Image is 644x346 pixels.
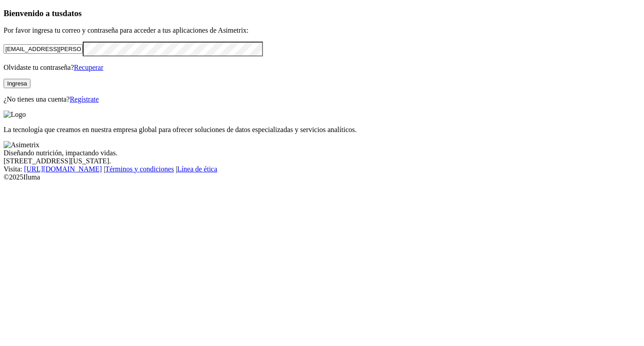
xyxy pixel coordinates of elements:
[4,111,26,119] img: Logo
[4,9,640,18] h3: Bienvenido a tus
[4,141,39,149] img: Asimetrix
[24,165,102,173] a: [URL][DOMAIN_NAME]
[4,157,640,165] div: [STREET_ADDRESS][US_STATE].
[4,149,640,157] div: Diseñando nutrición, impactando vidas.
[74,64,103,71] a: Recuperar
[4,26,640,34] p: Por favor ingresa tu correo y contraseña para acceder a tus aplicaciones de Asimetrix:
[70,95,99,103] a: Regístrate
[4,64,640,72] p: Olvidaste tu contraseña?
[4,95,640,103] p: ¿No tienes una cuenta?
[4,165,640,173] div: Visita : | |
[177,165,217,173] a: Línea de ética
[4,79,30,88] button: Ingresa
[63,9,82,18] span: datos
[105,165,174,173] a: Términos y condiciones
[4,126,640,134] p: La tecnología que creamos en nuestra empresa global para ofrecer soluciones de datos especializad...
[4,173,640,181] div: © 2025 Iluma
[4,44,83,54] input: Tu correo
